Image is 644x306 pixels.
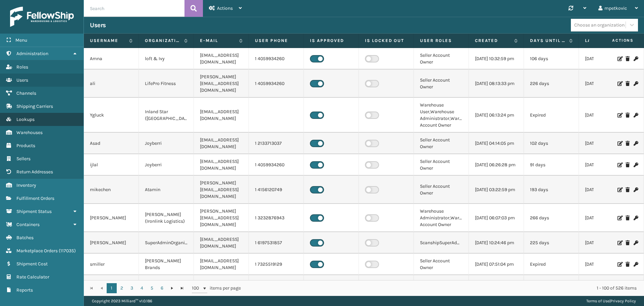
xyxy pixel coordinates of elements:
[524,176,579,204] td: 193 days
[610,299,636,303] a: Privacy Policy
[469,154,524,176] td: [DATE] 06:26:28 pm
[414,232,469,254] td: ScanshipSuperAdministrator
[16,143,35,148] span: Products
[177,283,187,293] a: Go to the last page
[139,154,194,176] td: Joyberri
[16,169,53,175] span: Return Addresses
[59,248,76,254] span: ( 117035 )
[579,98,634,133] td: [DATE] 02:12:54 am
[579,70,634,98] td: [DATE] 08:04:24 pm
[469,176,524,204] td: [DATE] 03:22:59 pm
[107,283,117,293] a: 1
[157,283,167,293] a: 6
[524,204,579,232] td: 266 days
[249,154,304,176] td: 1 4059934260
[414,154,469,176] td: Seller Account Owner
[84,254,139,275] td: smiller
[618,241,622,245] i: Edit
[194,98,249,133] td: [EMAIL_ADDRESS][DOMAIN_NAME]
[469,98,524,133] td: [DATE] 06:13:24 pm
[16,235,34,241] span: Batches
[194,204,249,232] td: [PERSON_NAME][EMAIL_ADDRESS][DOMAIN_NAME]
[634,241,638,245] i: Change Password
[414,98,469,133] td: Warehouse User,Warehouse Administrator,Warehouse Account Owner
[579,133,634,154] td: [DATE] 12:59:09 pm
[139,204,194,232] td: [PERSON_NAME] (Ironlink Logistics)
[147,283,157,293] a: 5
[524,154,579,176] td: 91 days
[16,156,31,162] span: Sellers
[626,241,630,245] i: Delete
[200,38,236,44] label: E-mail
[16,287,33,293] span: Reports
[469,133,524,154] td: [DATE] 04:14:05 pm
[16,209,52,214] span: Shipment Status
[167,283,177,293] a: Go to the next page
[626,81,630,86] i: Delete
[84,232,139,254] td: [PERSON_NAME]
[626,216,630,220] i: Delete
[586,299,609,303] a: Terms of Use
[249,176,304,204] td: 1 4156120749
[249,48,304,70] td: 1 4059934260
[574,21,625,29] div: Choose an organization
[469,70,524,98] td: [DATE] 08:13:33 pm
[84,154,139,176] td: ijlal
[530,38,566,44] label: Days until password expires
[414,176,469,204] td: Seller Account Owner
[194,70,249,98] td: [PERSON_NAME][EMAIL_ADDRESS][DOMAIN_NAME]
[524,98,579,133] td: Expired
[579,48,634,70] td: [DATE] 02:35:13 pm
[579,154,634,176] td: [DATE] 01:22:00 am
[84,204,139,232] td: [PERSON_NAME]
[84,133,139,154] td: Asad
[84,48,139,70] td: Amna
[16,103,53,109] span: Shipping Carriers
[16,130,43,135] span: Warehouses
[634,141,638,146] i: Change Password
[16,77,28,83] span: Users
[84,275,139,297] td: [PERSON_NAME]
[626,113,630,118] i: Delete
[137,283,147,293] a: 4
[249,70,304,98] td: 1 4059934260
[634,81,638,86] i: Change Password
[634,163,638,167] i: Change Password
[618,56,622,61] i: Edit
[310,38,353,44] label: Is Approved
[16,117,35,122] span: Lookups
[634,187,638,192] i: Change Password
[139,232,194,254] td: SuperAdminOrganization
[579,232,634,254] td: [DATE] 09:34:13 pm
[626,187,630,192] i: Delete
[469,232,524,254] td: [DATE] 10:24:46 pm
[414,133,469,154] td: Seller Account Owner
[16,248,58,254] span: Marketplace Orders
[194,275,249,297] td: [EMAIL_ADDRESS][DOMAIN_NAME]
[16,51,48,56] span: Administration
[16,222,40,227] span: Containers
[524,254,579,275] td: Expired
[194,232,249,254] td: [EMAIL_ADDRESS][DOMAIN_NAME]
[249,232,304,254] td: 1 6197531857
[420,38,463,44] label: User Roles
[16,195,54,201] span: Fulfillment Orders
[194,48,249,70] td: [EMAIL_ADDRESS][DOMAIN_NAME]
[84,70,139,98] td: ali
[139,254,194,275] td: [PERSON_NAME] Brands
[469,204,524,232] td: [DATE] 06:07:03 pm
[139,275,194,297] td: Oaktiv
[250,285,637,292] div: 1 - 100 of 526 items
[618,262,622,267] i: Edit
[16,64,28,70] span: Roles
[618,163,622,167] i: Edit
[634,262,638,267] i: Change Password
[585,38,621,44] label: Last Seen
[249,204,304,232] td: 1 3232876943
[618,187,622,192] i: Edit
[524,133,579,154] td: 102 days
[469,275,524,297] td: [DATE] 05:31:23 pm
[618,216,622,220] i: Edit
[139,133,194,154] td: Joyberri
[475,38,511,44] label: Created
